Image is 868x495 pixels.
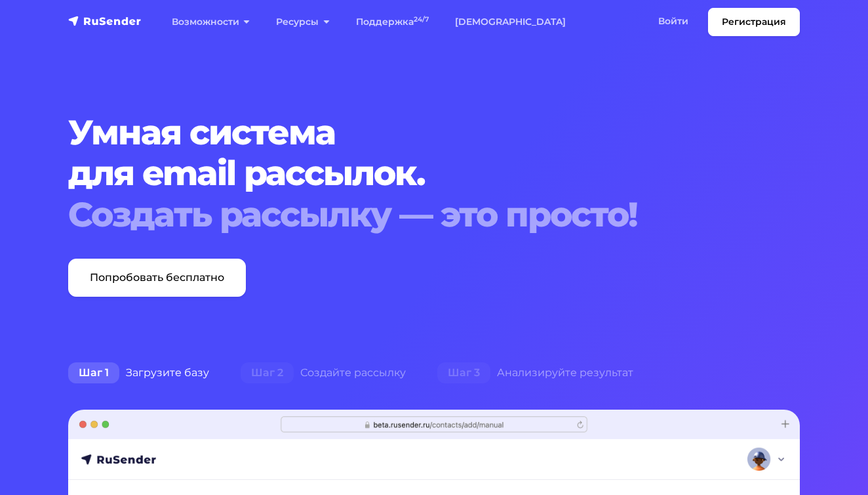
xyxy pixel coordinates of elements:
a: Ресурсы [263,9,342,35]
div: Загрузите базу [52,360,225,386]
span: Шаг 2 [241,362,294,383]
img: RuSender [68,14,142,28]
sup: 24/7 [414,15,429,24]
div: Анализируйте результат [422,360,649,386]
a: Войти [645,8,701,35]
div: Создать рассылку — это просто! [68,194,800,235]
span: Шаг 3 [437,362,490,383]
span: Шаг 1 [68,362,119,383]
div: Создайте рассылку [225,360,422,386]
a: Возможности [159,9,263,35]
a: Поддержка24/7 [343,9,442,35]
a: Попробовать бесплатно [68,259,246,297]
a: Регистрация [708,8,800,36]
a: [DEMOGRAPHIC_DATA] [442,9,579,35]
h1: Умная система для email рассылок. [68,112,800,235]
